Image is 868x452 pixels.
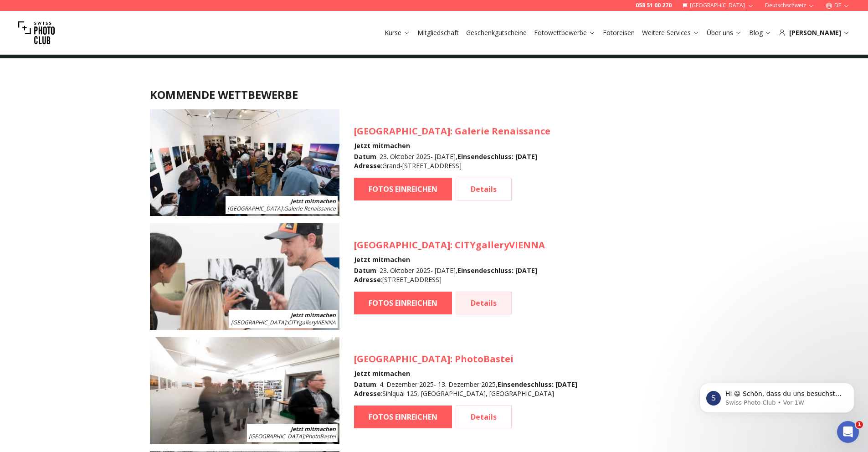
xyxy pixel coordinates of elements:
div: : 23. Oktober 2025 - [DATE] , : [STREET_ADDRESS] [354,266,545,284]
button: Über uns [703,26,745,39]
b: Einsendeschluss : [DATE] [498,380,577,389]
button: Fotowettbewerbe [530,26,599,39]
div: : 23. Oktober 2025 - [DATE] , : Grand-[STREET_ADDRESS] [354,152,550,170]
span: [GEOGRAPHIC_DATA] [354,239,450,251]
b: Jetzt mitmachen [291,311,336,319]
button: Geschenkgutscheine [462,26,530,39]
h4: Jetzt mitmachen [354,369,577,378]
h3: : Galerie Renaissance [354,125,550,138]
span: [GEOGRAPHIC_DATA] [249,432,304,440]
a: Mitgliedschaft [417,28,459,37]
b: Jetzt mitmachen [291,425,336,433]
h3: : CITYgalleryVIENNA [354,239,545,252]
b: Adresse [354,389,381,398]
a: Blog [749,28,771,37]
a: Details [456,292,512,314]
h4: Jetzt mitmachen [354,141,550,150]
button: Weitere Services [638,26,703,39]
a: 058 51 00 270 [636,2,672,9]
iframe: Intercom live chat [837,421,859,443]
div: : 4. Dezember 2025 - 13. Dezember 2025 , : Sihlquai 125, [GEOGRAPHIC_DATA], [GEOGRAPHIC_DATA] [354,380,577,398]
button: Fotoreisen [599,26,638,39]
button: Blog [745,26,775,39]
b: Adresse [354,275,381,284]
span: [GEOGRAPHIC_DATA] [231,318,286,326]
a: FOTOS EINREICHEN [354,292,452,314]
img: SPC Photo Awards Geneva: October 2025 [150,109,339,216]
img: Swiss photo club [18,15,55,51]
a: Fotoreisen [603,28,635,37]
b: Einsendeschluss : [DATE] [457,266,537,275]
img: SPC Photo Awards Zürich: Dezember 2025 [150,337,339,444]
span: [GEOGRAPHIC_DATA] [354,125,450,137]
b: Einsendeschluss : [DATE] [457,152,537,161]
h4: Jetzt mitmachen [354,255,545,264]
b: Datum [354,266,376,275]
a: FOTOS EINREICHEN [354,406,452,428]
button: Kurse [381,26,414,39]
a: Weitere Services [642,28,699,37]
a: FOTOS EINREICHEN [354,178,452,200]
a: Über uns [707,28,742,37]
a: Details [456,178,512,200]
iframe: Intercom notifications Nachricht [686,364,868,427]
a: Fotowettbewerbe [534,28,596,37]
a: Geschenkgutscheine [466,28,527,37]
span: : CITYgalleryVIENNA [231,318,336,326]
b: Adresse [354,161,381,170]
button: Mitgliedschaft [414,26,462,39]
b: Datum [354,380,376,389]
span: : Galerie Renaissance [227,205,336,212]
span: : PhotoBastei [249,432,336,440]
span: 1 [856,421,863,428]
img: SPC Photo Awards WIEN Oktober 2025 [150,223,339,330]
b: Jetzt mitmachen [291,197,336,205]
span: [GEOGRAPHIC_DATA] [354,353,450,365]
a: Kurse [385,28,410,37]
b: Datum [354,152,376,161]
div: [PERSON_NAME] [779,28,850,37]
h3: : PhotoBastei [354,353,577,365]
a: Details [456,406,512,428]
span: [GEOGRAPHIC_DATA] [227,205,282,212]
h2: KOMMENDE WETTBEWERBE [150,87,719,102]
